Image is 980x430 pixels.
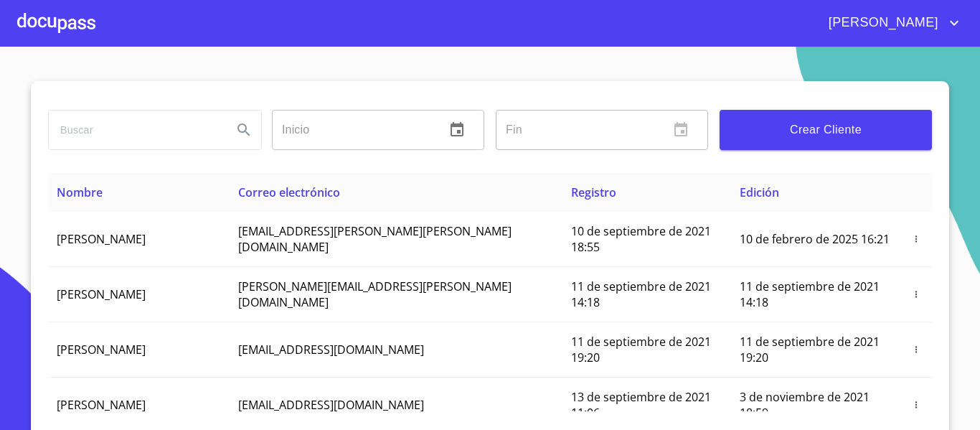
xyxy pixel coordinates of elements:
[238,279,512,310] span: [PERSON_NAME][EMAIL_ADDRESS][PERSON_NAME][DOMAIN_NAME]
[740,231,890,247] span: 10 de febrero de 2025 16:21
[49,111,221,149] input: search
[571,279,711,310] span: 11 de septiembre de 2021 14:18
[57,231,146,247] span: [PERSON_NAME]
[57,342,146,357] span: [PERSON_NAME]
[731,120,920,140] span: Crear Cliente
[720,110,932,150] button: Crear Cliente
[238,397,424,413] span: [EMAIL_ADDRESS][DOMAIN_NAME]
[57,397,146,413] span: [PERSON_NAME]
[818,11,946,34] span: [PERSON_NAME]
[740,334,880,365] span: 11 de septiembre de 2021 19:20
[818,11,963,34] button: account of current user
[57,286,146,302] span: [PERSON_NAME]
[571,223,711,255] span: 10 de septiembre de 2021 18:55
[238,342,424,357] span: [EMAIL_ADDRESS][DOMAIN_NAME]
[238,184,340,200] span: Correo electrónico
[57,184,103,200] span: Nombre
[571,389,711,421] span: 13 de septiembre de 2021 11:06
[740,279,880,310] span: 11 de septiembre de 2021 14:18
[571,334,711,365] span: 11 de septiembre de 2021 19:20
[227,113,261,147] button: Search
[238,223,512,255] span: [EMAIL_ADDRESS][PERSON_NAME][PERSON_NAME][DOMAIN_NAME]
[740,389,870,421] span: 3 de noviembre de 2021 18:59
[740,184,779,200] span: Edición
[571,184,616,200] span: Registro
